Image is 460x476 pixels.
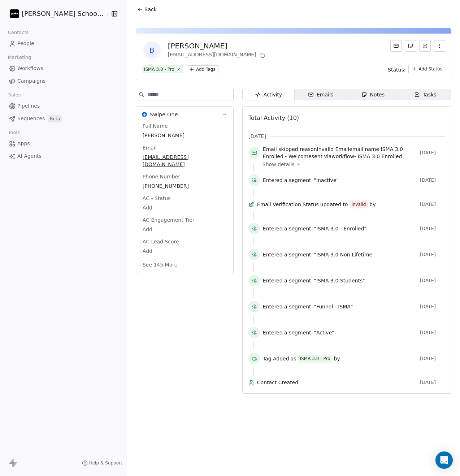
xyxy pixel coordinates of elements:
[263,277,311,284] span: Entered a segment
[144,6,157,13] span: Back
[420,150,445,156] span: [DATE]
[291,355,296,362] span: as
[352,201,366,208] div: invalid
[6,75,121,87] a: Campaigns
[308,91,333,99] div: Emails
[6,150,121,162] a: AI Agents
[257,379,417,386] span: Contact Created
[420,304,445,310] span: [DATE]
[143,132,227,139] span: [PERSON_NAME]
[22,9,104,18] span: [PERSON_NAME] School of Finance LLP
[420,202,445,207] span: [DATE]
[5,27,32,38] span: Contacts
[6,62,121,74] a: Workflows
[263,329,311,336] span: Entered a segment
[6,138,121,150] a: Apps
[138,258,182,271] button: See 145 More
[17,77,45,85] span: Campaigns
[168,41,266,51] div: [PERSON_NAME]
[6,100,121,112] a: Pipelines
[133,3,161,16] button: Back
[141,144,158,151] span: Email
[248,114,299,121] span: Total Activity (10)
[263,146,417,160] span: reason email name sent via workflow -
[408,65,445,73] button: Add Status
[143,153,227,168] span: [EMAIL_ADDRESS][DOMAIN_NAME]
[143,182,227,190] span: [PHONE_NUMBER]
[263,251,311,258] span: Entered a segment
[420,380,445,385] span: [DATE]
[143,226,227,233] span: Add
[10,9,19,18] img: Zeeshan%20Neck%20Print%20Dark.png
[17,65,43,72] span: Workflows
[136,122,233,273] div: Swipe OneSwipe One
[143,42,161,59] span: B
[144,66,174,73] div: ISMA 3.0 - Pro
[361,91,385,99] div: Notes
[17,102,40,110] span: Pipelines
[141,173,182,180] span: Phone Number
[369,201,376,208] span: by
[314,251,375,258] span: "ISMA 3.0 Non Lifetime"
[263,355,289,362] span: Tag Added
[420,278,445,284] span: [DATE]
[141,216,196,224] span: AC Engagement Tier
[263,146,298,152] span: Email skipped
[263,303,311,310] span: Entered a segment
[141,195,172,202] span: AC - Status
[420,330,445,336] span: [DATE]
[5,127,23,138] span: Tools
[141,122,169,130] span: Full Name
[314,225,366,232] span: "ISMA 3.0 - Enrolled"
[248,133,266,140] span: [DATE]
[17,115,45,122] span: Sequences
[317,146,350,152] span: Invalid Email
[420,356,445,362] span: [DATE]
[334,355,340,362] span: by
[414,91,437,99] div: Tasks
[141,238,181,245] span: AC Lead Score
[388,66,405,73] span: Status:
[314,329,334,336] span: "Active"
[420,177,445,183] span: [DATE]
[314,303,353,310] span: "Funnel - ISMA"
[6,113,121,125] a: SequencesBeta
[435,451,453,469] div: Open Intercom Messenger
[320,201,348,208] span: updated to
[314,177,339,184] span: "Inactive"
[186,65,218,73] button: Add Tags
[263,225,311,232] span: Entered a segment
[300,355,330,362] div: ISMA 3.0 - Pro
[262,161,295,168] span: Show details
[6,38,121,49] a: People
[9,8,100,20] button: [PERSON_NAME] School of Finance LLP
[5,52,34,63] span: Marketing
[420,252,445,258] span: [DATE]
[263,177,311,184] span: Entered a segment
[143,247,227,255] span: Add
[17,152,42,160] span: AI Agents
[262,161,440,168] a: Show details
[150,111,178,118] span: Swipe One
[5,90,24,100] span: Sales
[143,204,227,211] span: Add
[358,153,402,159] span: ISMA 3.0 Enrolled
[168,51,266,60] div: [EMAIL_ADDRESS][DOMAIN_NAME]
[142,112,147,117] img: Swipe One
[420,226,445,231] span: [DATE]
[48,115,62,122] span: Beta
[17,40,34,47] span: People
[82,460,122,466] a: Help & Support
[136,107,233,122] button: Swipe OneSwipe One
[257,201,319,208] span: Email Verification Status
[17,140,30,147] span: Apps
[89,460,122,466] span: Help & Support
[314,277,365,284] span: "ISMA 3.0 Students"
